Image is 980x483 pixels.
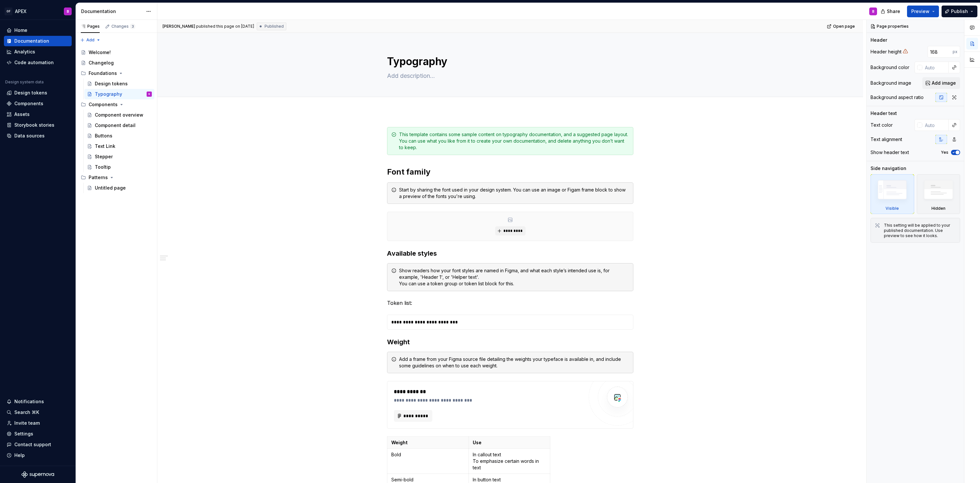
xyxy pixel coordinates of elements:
[78,58,154,68] a: Changelog
[95,133,112,139] div: Buttons
[14,441,51,448] div: Contact support
[4,418,72,428] a: Invite team
[81,24,100,29] div: Pages
[942,6,977,17] button: Publish
[196,24,254,29] div: published this page on [DATE]
[84,131,154,141] a: Buttons
[922,119,949,131] input: Auto
[78,99,154,110] div: Components
[95,91,122,97] div: Typography
[473,476,546,483] p: In button text
[78,36,103,45] button: Add
[953,49,958,54] p: px
[4,109,72,120] a: Assets
[22,471,54,478] svg: Supernova Logo
[825,22,858,31] a: Open page
[84,120,154,131] a: Component detail
[5,79,44,85] div: Design system data
[871,80,911,86] div: Background image
[4,407,72,418] button: Search ⌘K
[84,78,154,89] a: Design tokens
[399,187,629,200] div: Start by sharing the font used in your design system. You can use an image or Figam frame block t...
[833,24,855,29] span: Open page
[84,151,154,162] a: Stepper
[15,8,26,15] div: APEX
[877,6,904,17] button: Share
[95,112,143,118] div: Component overview
[84,162,154,172] a: Tooltip
[932,80,956,86] span: Add image
[5,7,12,15] div: OF
[387,249,633,258] h3: Available styles
[4,36,72,46] a: Documentation
[14,133,45,139] div: Data sources
[917,174,960,214] div: Hidden
[14,100,43,107] div: Components
[14,409,39,416] div: Search ⌘K
[391,476,465,483] p: Semi-bold
[14,38,49,44] div: Documentation
[95,164,111,170] div: Tooltip
[928,46,953,58] input: Auto
[89,60,114,66] div: Changelog
[81,8,143,15] div: Documentation
[14,27,27,34] div: Home
[871,37,887,43] div: Header
[387,167,633,177] h2: Font family
[14,49,35,55] div: Analytics
[95,143,115,149] div: Text Link
[871,136,902,143] div: Text alignment
[4,25,72,36] a: Home
[871,174,914,214] div: Visible
[14,122,54,128] div: Storybook stories
[911,8,930,15] span: Preview
[67,9,69,14] div: B
[399,267,629,287] div: Show readers how your font styles are named in Figma, and what each style’s intended use is, for ...
[89,101,118,108] div: Components
[871,49,901,55] div: Header height
[4,450,72,461] button: Help
[89,49,111,56] div: Welcome!
[871,64,909,71] div: Background color
[871,110,897,117] div: Header text
[931,206,945,211] div: Hidden
[14,420,40,426] div: Invite team
[399,131,629,151] div: This template contains some sample content on typography documentation, and a suggested page layo...
[907,6,939,17] button: Preview
[89,174,108,181] div: Patterns
[951,8,968,15] span: Publish
[149,91,150,97] div: B
[887,8,900,15] span: Share
[95,153,113,160] div: Stepper
[163,24,195,29] span: [PERSON_NAME]
[871,94,924,101] div: Background aspect ratio
[95,80,128,87] div: Design tokens
[14,90,47,96] div: Design tokens
[95,185,126,191] div: Untitled page
[89,70,117,77] div: Foundations
[84,110,154,120] a: Component overview
[14,452,25,459] div: Help
[922,77,960,89] button: Add image
[14,398,44,405] div: Notifications
[78,172,154,183] div: Patterns
[473,451,546,471] p: In callout text To emphasize certain words in text
[941,150,948,155] label: Yes
[130,24,135,29] span: 3
[14,111,30,118] div: Assets
[78,68,154,78] div: Foundations
[4,429,72,439] a: Settings
[1,4,74,18] button: OFAPEXB
[14,431,33,437] div: Settings
[4,120,72,130] a: Storybook stories
[84,89,154,99] a: TypographyB
[4,88,72,98] a: Design tokens
[265,24,284,29] span: Published
[4,396,72,407] button: Notifications
[4,57,72,68] a: Code automation
[78,47,154,58] a: Welcome!
[86,37,94,43] span: Add
[871,122,893,128] div: Text color
[884,223,956,238] div: This setting will be applied to your published documentation. Use preview to see how it looks.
